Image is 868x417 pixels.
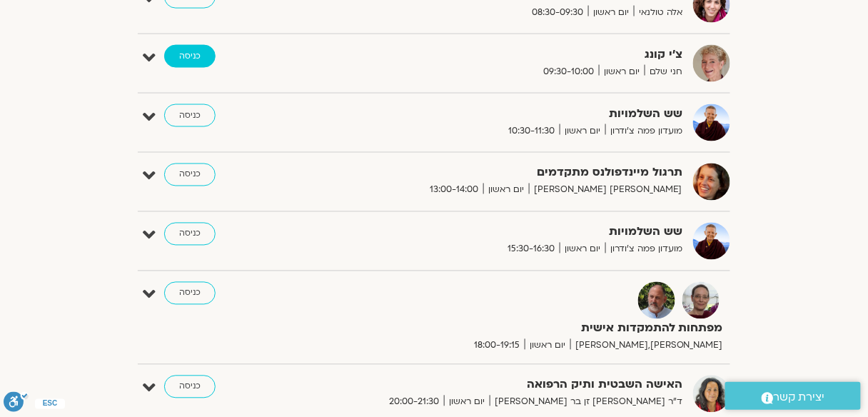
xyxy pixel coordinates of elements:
strong: תרגול מיינדפולנס מתקדמים [333,164,682,183]
span: מועדון פמה צ'ודרון [605,242,682,257]
span: 10:30-11:30 [503,124,560,139]
span: חני שלם [645,64,682,79]
strong: מפתחות להתמקדות אישית [373,319,723,338]
span: יום ראשון [483,183,529,198]
span: 09:30-10:00 [538,64,599,79]
span: יום ראשון [588,5,634,20]
span: ד״ר [PERSON_NAME] זן בר [PERSON_NAME] [490,395,682,410]
span: מועדון פמה צ'ודרון [605,124,682,139]
a: כניסה [164,282,216,305]
span: 13:00-14:00 [425,183,483,198]
span: יצירת קשר [774,388,825,407]
a: כניסה [164,45,216,68]
strong: צ'י קונג [333,45,682,64]
a: כניסה [164,223,216,246]
span: יום ראשון [525,338,570,353]
strong: שש השלמויות [333,223,682,242]
a: יצירת קשר [725,382,861,410]
strong: שש השלמויות [333,104,682,124]
span: יום ראשון [560,242,605,257]
span: [PERSON_NAME],[PERSON_NAME] [570,338,723,353]
span: 15:30-16:30 [503,242,560,257]
span: יום ראשון [599,64,645,79]
span: 20:00-21:30 [384,395,444,410]
a: כניסה [164,104,216,127]
span: [PERSON_NAME] [PERSON_NAME] [529,183,682,198]
span: יום ראשון [444,395,490,410]
strong: האישה השבטית ותיק הרפואה [333,376,682,395]
span: 18:00-19:15 [469,338,525,353]
span: יום ראשון [560,124,605,139]
a: כניסה [164,164,216,186]
span: 08:30-09:30 [527,5,588,20]
a: כניסה [164,376,216,398]
span: אלה טולנאי [634,5,682,20]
